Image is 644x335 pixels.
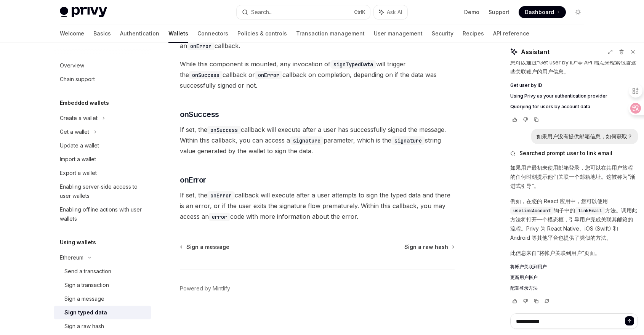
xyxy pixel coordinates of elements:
a: Enabling server-side access to user wallets [54,180,151,203]
span: useLinkAccount [513,208,551,214]
code: signTypedData [330,60,376,69]
div: Enabling server-side access to user wallets [60,182,147,200]
div: Sign typed data [64,308,107,317]
a: Sign a transaction [54,278,151,292]
a: 配置登录方法 [510,285,638,291]
a: Demo [464,8,479,16]
button: Toggle dark mode [572,6,584,18]
a: Overview [54,59,151,72]
p: 此信息来自“将帐户关联到用户”页面。 [510,248,638,258]
button: Search...CtrlK [237,5,370,19]
a: Chain support [54,72,151,86]
a: Enabling offline actions with user wallets [54,203,151,226]
button: Searched prompt user to link email [510,149,638,157]
a: Using Privy as your authentication provider [510,93,638,99]
span: Sign a raw hash [404,243,448,251]
a: Sign a message [181,243,229,251]
a: Sign a message [54,292,151,306]
span: onSuccess [180,109,219,120]
code: signature [290,136,324,145]
a: Policies & controls [237,24,287,43]
button: Send message [625,316,634,325]
span: Dashboard [525,8,554,16]
code: onError [207,191,235,200]
a: Support [489,8,509,16]
code: onSuccess [189,71,223,79]
a: Transaction management [296,24,365,43]
a: API reference [493,24,529,43]
a: Basics [93,24,111,43]
code: onError [255,71,282,79]
span: onError [180,175,206,185]
a: Wallets [168,24,188,43]
a: Update a wallet [54,139,151,152]
div: Overview [60,61,84,70]
button: Ask AI [374,5,407,19]
div: Create a wallet [60,114,98,123]
span: If set, the callback will execute after a user has successfully signed the message. Within this c... [180,124,455,156]
a: Querying for users by account data [510,104,638,110]
span: linkEmail [578,208,602,214]
span: Using Privy as your authentication provider [510,93,607,99]
div: Sign a raw hash [64,322,104,331]
span: Ctrl K [354,9,365,15]
a: Sign typed data [54,306,151,319]
span: 配置登录方法 [510,285,538,291]
span: Ask AI [387,8,402,16]
div: Send a transaction [64,267,111,276]
a: Security [432,24,453,43]
a: 更新用户帐户 [510,274,638,281]
a: Get user by ID [510,82,638,88]
code: onSuccess [207,126,241,134]
div: Export a wallet [60,168,97,178]
span: If set, the callback will execute after a user attempts to sign the typed data and there is an er... [180,190,455,222]
a: Dashboard [519,6,566,18]
div: Ethereum [60,253,83,262]
p: 您可以通过“Get user by ID”等 API 端点来检索包含这些关联账户的用户信息。 [510,58,638,76]
h5: Embedded wallets [60,98,109,107]
p: 如果用户最初未使用邮箱登录，您可以在其用户旅程的任何时刻提示他们关联一个邮箱地址。这被称为“渐进式引导”。 [510,163,638,191]
code: onError [187,42,215,50]
div: 如果用户没有提供邮箱信息，如何获取？ [537,133,633,140]
div: Chain support [60,75,95,84]
a: Welcome [60,24,84,43]
span: While this component is mounted, any invocation of will trigger the callback or callback on compl... [180,59,455,91]
a: Send a transaction [54,264,151,278]
span: Sign a message [186,243,229,251]
div: Import a wallet [60,155,96,164]
div: Sign a transaction [64,281,109,290]
code: signature [391,136,425,145]
div: Get a wallet [60,127,89,136]
div: Search... [251,8,272,17]
a: Recipes [463,24,484,43]
a: Export a wallet [54,166,151,180]
span: Querying for users by account data [510,104,590,110]
img: light logo [60,7,107,18]
span: Searched prompt user to link email [519,149,612,157]
span: Get user by ID [510,82,542,88]
span: 更新用户帐户 [510,274,538,281]
div: Sign a message [64,294,104,303]
a: Sign a raw hash [54,319,151,333]
a: Sign a raw hash [404,243,454,251]
span: 将帐户关联到用户 [510,264,547,270]
a: Connectors [197,24,228,43]
h5: Using wallets [60,238,96,247]
a: 将帐户关联到用户 [510,264,638,270]
div: Enabling offline actions with user wallets [60,205,147,223]
a: Powered by Mintlify [180,285,230,292]
a: Authentication [120,24,159,43]
p: 例如，在您的 React 应用中，您可以使用 钩子中的 方法。调用此方法将打开一个模态框，引导用户完成关联其邮箱的流程。Privy 为 React Native、iOS (Swift) 和 An... [510,197,638,242]
span: Assistant [521,47,549,56]
div: Update a wallet [60,141,99,150]
code: error [209,213,230,221]
a: Import a wallet [54,152,151,166]
a: User management [374,24,423,43]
